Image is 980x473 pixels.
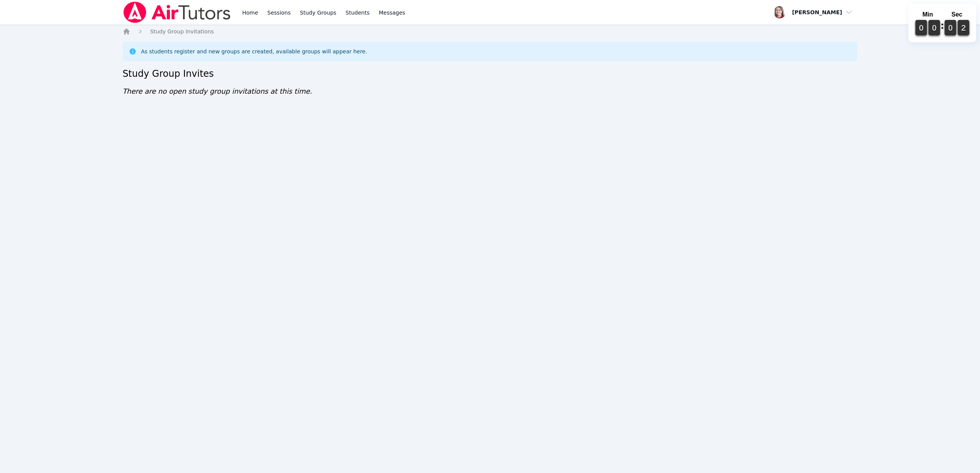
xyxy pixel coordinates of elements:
span: Messages [379,9,405,17]
a: Study Group Invitations [150,28,214,35]
h2: Study Group Invites [123,68,858,80]
span: Study Group Invitations [150,28,214,35]
img: Air Tutors [123,2,231,23]
div: As students register and new groups are created, available groups will appear here. [141,48,367,55]
span: There are no open study group invitations at this time. [123,87,312,95]
nav: Breadcrumb [123,28,858,35]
